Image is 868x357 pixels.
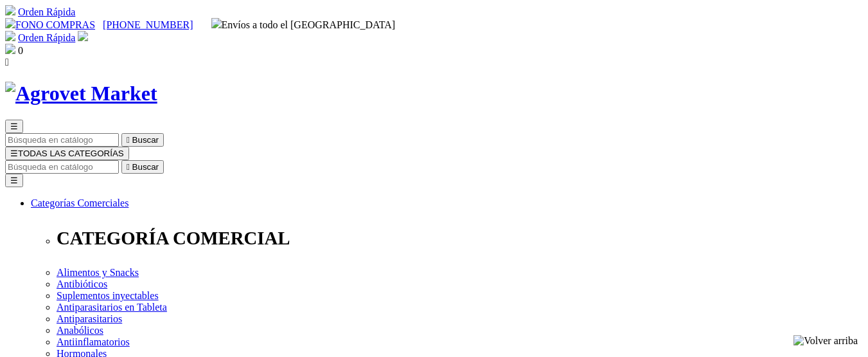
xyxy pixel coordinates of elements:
[57,325,103,336] a: Anabólicos
[5,120,23,133] button: ☰
[57,302,167,313] a: Antiparasitarios en Tableta
[57,267,139,278] a: Alimentos y Snacks
[132,135,159,145] span: Buscar
[5,5,15,15] img: shopping-cart.svg
[211,18,222,28] img: delivery-truck.svg
[18,32,75,43] a: Orden Rápida
[211,19,396,30] span: Envíos a todo el [GEOGRAPHIC_DATA]
[5,57,9,68] i: 
[78,32,88,43] a: Acceda a su cuenta de cliente
[103,19,193,30] a: [PHONE_NUMBER]
[5,19,95,30] a: FONO COMPRAS
[793,335,858,347] img: Volver arriba
[5,44,15,54] img: shopping-bag.svg
[5,31,15,41] img: shopping-cart.svg
[57,228,863,249] p: CATEGORÍA COMERCIAL
[18,6,75,17] a: Orden Rápida
[5,133,119,147] input: Buscar
[57,279,107,289] a: Antibióticos
[57,290,159,301] a: Suplementos inyectables
[18,45,23,56] span: 0
[5,160,119,174] input: Buscar
[57,313,122,324] a: Antiparasitarios
[57,336,130,347] a: Antiinflamatorios
[10,149,18,158] span: ☰
[10,122,18,131] span: ☰
[5,82,157,105] img: Agrovet Market
[31,197,128,208] a: Categorías Comerciales
[5,174,23,187] button: ☰
[121,133,164,147] button:  Buscar
[132,162,159,172] span: Buscar
[121,160,164,174] button:  Buscar
[127,162,130,172] i: 
[5,18,15,28] img: phone.svg
[127,135,130,145] i: 
[78,31,88,41] img: user.svg
[5,147,129,160] button: ☰TODAS LAS CATEGORÍAS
